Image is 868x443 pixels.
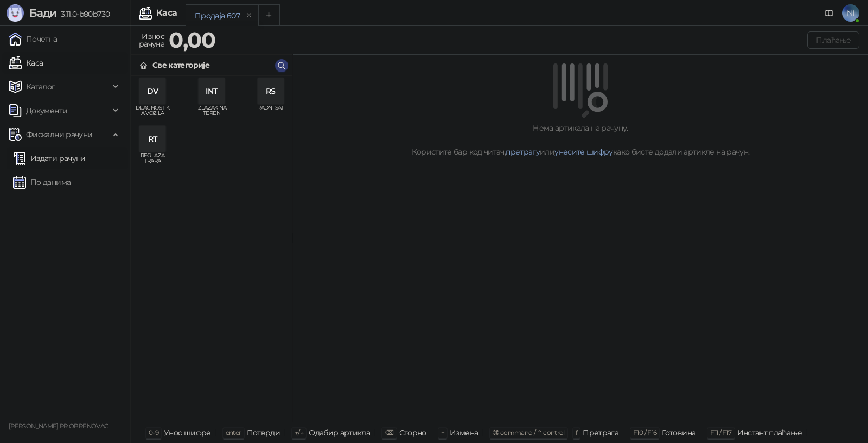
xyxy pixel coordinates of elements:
[29,7,56,20] span: Бади
[820,4,838,22] a: Документација
[306,122,855,158] div: Нема артикала на рачуну. Користите бар код читач, или како бисте додали артикле на рачун.
[13,147,86,169] a: Издати рачуни
[385,428,393,436] span: ⌫
[258,78,284,104] div: RS
[194,105,229,121] span: IZLAZAK NA TEREN
[842,4,859,22] span: NI
[169,27,215,53] strong: 0,00
[506,147,540,157] a: претрагу
[662,426,695,440] div: Готовина
[152,59,209,71] div: Све категорије
[247,426,280,440] div: Потврди
[26,100,67,121] span: Документи
[399,426,426,440] div: Сторно
[493,428,565,436] span: ⌘ command / ⌃ control
[56,9,110,19] span: 3.11.0-b80b730
[135,153,170,169] span: REGLAZA TRAPA
[309,426,370,440] div: Одабир артикла
[807,31,859,49] button: Плаћање
[633,428,656,436] span: F10 / F16
[226,428,241,436] span: enter
[7,4,24,22] img: Logo
[258,4,280,26] button: Add tab
[441,428,444,436] span: +
[253,105,288,121] span: RADNI SAT
[199,78,225,104] div: INT
[164,426,211,440] div: Унос шифре
[583,426,618,440] div: Претрага
[710,428,731,436] span: F11 / F17
[13,171,71,193] a: По данима
[295,428,303,436] span: ↑/↓
[156,9,177,17] div: Каса
[139,126,165,152] div: RT
[26,124,92,145] span: Фискални рачуни
[554,147,613,157] a: унесите шифру
[137,29,167,51] div: Износ рачуна
[195,10,240,22] div: Продаја 607
[242,11,256,20] button: remove
[576,428,577,436] span: f
[9,28,58,50] a: Почетна
[9,52,43,74] a: Каса
[737,426,802,440] div: Инстант плаћање
[131,76,292,422] div: grid
[135,105,170,121] span: DIJAGNOSTIKA VOZILA
[450,426,478,440] div: Измена
[149,428,158,436] span: 0-9
[139,78,165,104] div: DV
[26,76,55,98] span: Каталог
[9,422,108,430] small: [PERSON_NAME] PR OBRENOVAC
